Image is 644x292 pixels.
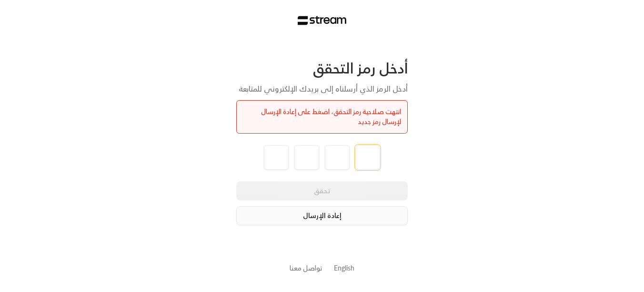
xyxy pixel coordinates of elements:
[236,206,408,225] button: إعادة الإرسال
[236,83,408,94] div: أدخل الرمز الذي أرسلناه إلى بريدك الإلكتروني للمتابعة
[243,107,401,127] div: انتهت صلاحية رمز التحقق، اضغط على إعادة الإرسال لإرسال رمز جديد
[290,262,322,274] a: تواصل معنا
[236,59,408,77] div: أدخل رمز التحقق
[334,259,354,277] a: English
[298,16,347,25] img: Stream Logo
[290,263,322,273] button: تواصل معنا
